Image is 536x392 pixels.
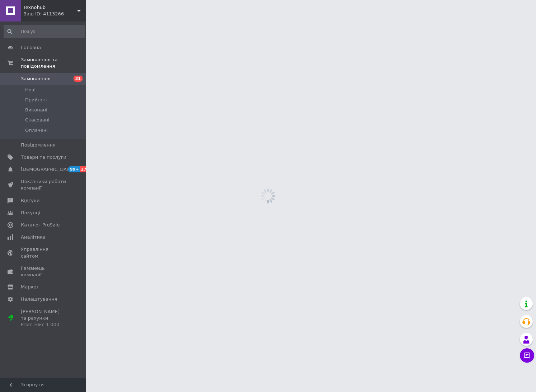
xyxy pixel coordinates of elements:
div: Ваш ID: 4113266 [23,11,86,17]
span: Texnohub [23,4,77,11]
span: [DEMOGRAPHIC_DATA] [21,166,74,173]
span: Нові [25,87,36,93]
span: Виконані [25,107,47,113]
span: Замовлення та повідомлення [21,57,86,70]
span: Показники роботи компанії [21,178,66,191]
span: Аналітика [21,234,46,240]
span: Маркет [21,284,39,290]
span: Замовлення [21,76,51,82]
span: Управління сайтом [21,246,66,259]
span: Оплачені [25,127,48,134]
span: Відгуки [21,197,39,204]
span: Прийняті [25,97,47,103]
span: Каталог ProSale [21,222,60,228]
div: Prom мікс 1 000 [21,321,66,328]
span: Гаманець компанії [21,265,66,278]
span: Скасовані [25,117,50,123]
span: Налаштування [21,296,57,302]
input: Пошук [4,25,85,38]
span: Покупці [21,210,40,216]
span: [PERSON_NAME] та рахунки [21,309,66,328]
span: 31 [74,76,83,82]
span: Повідомлення [21,142,56,148]
span: Товари та послуги [21,154,66,161]
button: Чат з покупцем [520,348,534,363]
span: 99+ [68,166,80,172]
span: 27 [80,166,88,172]
span: Головна [21,44,41,51]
